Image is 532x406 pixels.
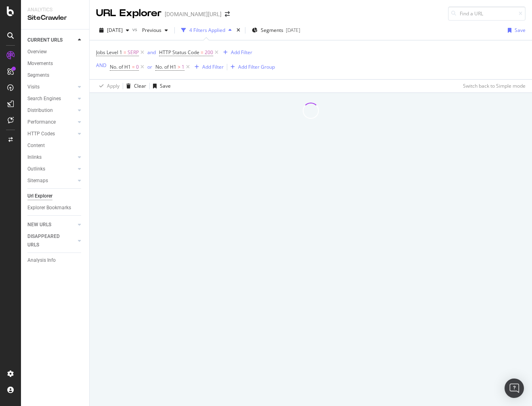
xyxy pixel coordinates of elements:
[123,80,146,93] button: Clear
[27,177,75,185] a: Sitemaps
[202,63,224,70] div: Add Filter
[27,95,75,103] a: Search Engines
[132,26,139,33] span: vs
[249,24,304,37] button: Segments[DATE]
[27,177,48,185] div: Sitemaps
[136,61,139,73] span: 0
[27,192,52,200] div: Url Explorer
[155,63,176,70] span: No. of H1
[27,232,75,249] a: DISAPPEARED URLS
[27,165,45,173] div: Outlinks
[27,141,84,150] a: Content
[27,232,68,249] div: DISAPPEARED URLS
[235,26,242,34] div: times
[191,62,224,72] button: Add Filter
[225,11,230,17] div: arrow-right-arrow-left
[96,49,122,56] span: Jobs Level 1
[124,49,126,56] span: =
[227,62,275,72] button: Add Filter Group
[27,221,75,229] a: NEW URLS
[160,82,171,89] div: Save
[261,27,283,34] span: Segments
[134,82,146,89] div: Clear
[238,63,275,70] div: Add Filter Group
[159,49,199,56] span: HTTP Status Code
[150,80,171,93] button: Save
[27,256,84,265] a: Analysis Info
[27,256,56,265] div: Analysis Info
[201,49,203,56] span: =
[27,95,61,103] div: Search Engines
[27,83,75,91] a: Visits
[27,130,55,138] div: HTTP Codes
[27,13,83,23] div: SiteCrawler
[132,63,135,70] span: =
[139,24,171,37] button: Previous
[96,62,107,69] div: AND
[96,6,161,20] div: URL Explorer
[27,165,75,173] a: Outlinks
[147,49,156,56] div: and
[128,47,139,58] span: SERP
[96,80,119,93] button: Apply
[182,61,184,73] span: 1
[178,24,235,37] button: 4 Filters Applied
[286,27,300,34] div: [DATE]
[165,10,222,18] div: [DOMAIN_NAME][URL]
[147,63,152,71] button: or
[27,204,84,212] a: Explorer Bookmarks
[147,48,156,56] button: and
[96,24,132,37] button: [DATE]
[27,106,53,115] div: Distribution
[189,27,225,34] div: 4 Filters Applied
[96,61,107,69] button: AND
[27,153,42,162] div: Inlinks
[27,118,75,126] a: Performance
[231,49,252,56] div: Add Filter
[27,204,71,212] div: Explorer Bookmarks
[27,36,63,44] div: CURRENT URLS
[27,59,53,68] div: Movements
[460,80,526,93] button: Switch back to Simple mode
[220,48,252,57] button: Add Filter
[505,24,526,37] button: Save
[27,48,84,56] a: Overview
[107,82,119,89] div: Apply
[27,71,84,80] a: Segments
[448,6,526,21] input: Find a URL
[27,106,75,115] a: Distribution
[205,47,213,58] span: 200
[505,379,524,398] div: Open Intercom Messenger
[27,118,56,126] div: Performance
[139,27,161,34] span: Previous
[27,141,45,150] div: Content
[147,63,152,70] div: or
[107,27,123,34] span: 2025 Oct. 12th
[178,63,180,70] span: >
[27,6,83,13] div: Analytics
[27,130,75,138] a: HTTP Codes
[27,192,84,200] a: Url Explorer
[110,63,131,70] span: No. of H1
[27,71,49,80] div: Segments
[27,48,47,56] div: Overview
[463,82,526,89] div: Switch back to Simple mode
[27,59,84,68] a: Movements
[27,36,75,44] a: CURRENT URLS
[27,221,51,229] div: NEW URLS
[27,83,40,91] div: Visits
[27,153,75,162] a: Inlinks
[515,27,526,34] div: Save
